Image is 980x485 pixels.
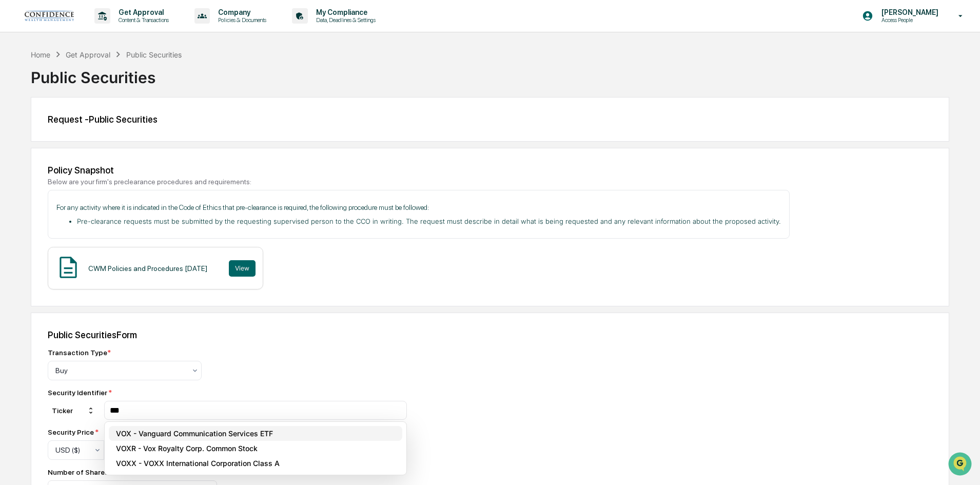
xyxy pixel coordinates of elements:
[48,348,111,357] div: Transaction Type
[25,11,74,21] img: logo
[88,264,207,273] div: CWM Policies and Procedures [DATE]
[48,428,191,436] div: Security Price
[6,145,69,163] a: 🔎Data Lookup
[102,174,124,182] span: Pylon
[873,16,944,24] p: Access People
[229,260,256,277] button: View
[174,82,187,94] button: Start new chat
[116,429,399,438] span: VOX - Vanguard Communication Services ETF
[35,89,130,97] div: We're available if you need us!
[10,150,18,158] div: 🔎
[116,444,399,453] span: VOXR - Vox Royalty Corp. Common Stock
[72,173,124,182] a: Powered byPylon
[85,129,127,140] span: Attestations
[308,8,381,16] p: My Compliance
[48,114,932,125] div: Request - Public Securities
[35,79,168,89] div: Start new chat
[31,60,949,87] div: Public Securities
[21,129,66,140] span: Preclearance
[48,389,407,397] div: Security Identifier
[48,402,99,419] div: Ticker
[48,329,932,340] div: Public Securities Form
[48,468,407,476] div: Number of Shares
[6,125,70,144] a: 🖐️Preclearance
[48,165,932,176] div: Policy Snapshot
[126,50,182,59] div: Public Securities
[56,202,781,213] p: For any activity where it is indicated in the Code of Ethics that pre-clearance is required, the ...
[74,130,83,139] div: 🗄️
[48,178,932,186] div: Below are your firm's preclearance procedures and requirements:
[66,50,110,59] div: Get Approval
[21,149,65,159] span: Data Lookup
[210,16,271,24] p: Policies & Documents
[31,50,50,59] div: Home
[77,217,781,227] li: Pre-clearance requests must be submitted by the requesting supervised person to the CCO in writin...
[873,8,944,16] p: [PERSON_NAME]
[947,451,975,479] iframe: Open customer support
[110,8,174,16] p: Get Approval
[55,255,81,280] img: Document Icon
[70,125,131,144] a: 🗄️Attestations
[10,130,18,139] div: 🖐️
[116,459,399,468] span: VOXX - VOXX International Corporation Class A
[10,79,29,97] img: 1746055101610-c473b297-6a78-478c-a979-82029cc54cd1
[210,8,271,16] p: Company
[10,22,187,38] p: How can we help?
[308,16,381,24] p: Data, Deadlines & Settings
[110,16,174,24] p: Content & Transactions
